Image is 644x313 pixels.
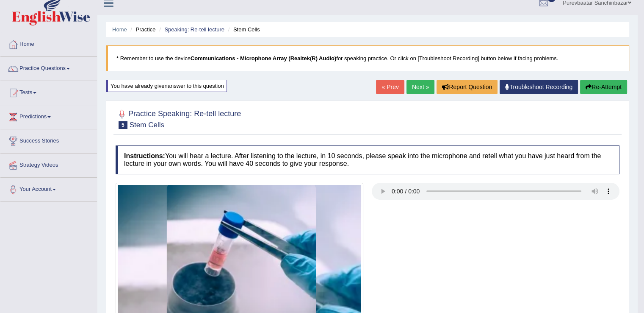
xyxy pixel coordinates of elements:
[130,121,164,129] small: Stem Cells
[106,45,629,71] blockquote: * Remember to use the device for speaking practice. Or click on [Troubleshoot Recording] button b...
[0,129,97,151] a: Success Stories
[406,80,434,94] a: Next »
[128,25,155,34] li: Practice
[119,121,127,129] span: 5
[0,57,97,78] a: Practice Questions
[0,154,97,175] a: Strategy Videos
[124,152,165,159] b: Instructions:
[500,80,578,94] a: Troubleshoot Recording
[0,81,97,102] a: Tests
[164,26,224,33] a: Speaking: Re-tell lecture
[226,25,260,34] li: Stem Cells
[191,55,336,61] b: Communications - Microphone Array (Realtek(R) Audio)
[106,80,227,92] div: You have already given answer to this question
[116,145,619,174] h4: You will hear a lecture. After listening to the lecture, in 10 seconds, please speak into the mic...
[580,80,627,94] button: Re-Attempt
[0,105,97,126] a: Predictions
[0,33,97,54] a: Home
[376,80,404,94] a: « Prev
[112,26,127,33] a: Home
[437,80,498,94] button: Report Question
[0,178,97,199] a: Your Account
[116,108,241,129] h2: Practice Speaking: Re-tell lecture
